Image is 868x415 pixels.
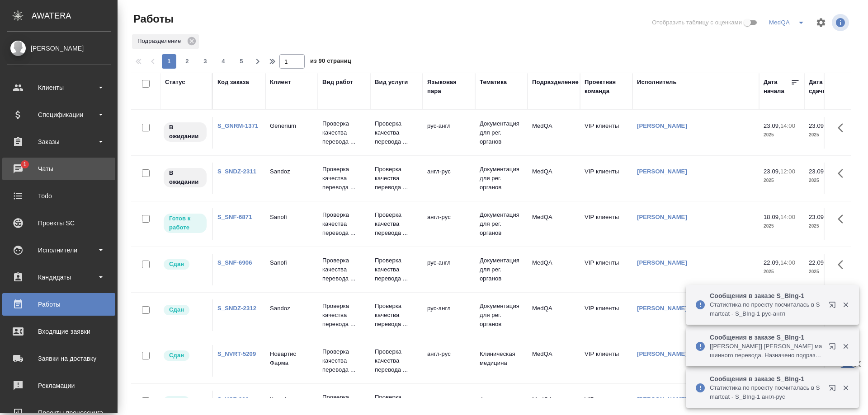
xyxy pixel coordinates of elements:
p: 23.09, [809,122,826,129]
div: Клиент [270,78,291,87]
div: Заявки на доставку [7,352,111,365]
span: 2 [180,57,194,66]
span: Работы [131,12,174,26]
div: Подразделение [132,34,199,49]
div: split button [767,15,810,30]
div: Исполнитель назначен, приступать к работе пока рано [163,121,208,143]
p: Проверка качества перевода ... [375,119,418,146]
span: 4 [216,57,231,66]
p: Сдан [169,260,184,269]
div: Языковая пара [427,78,471,96]
div: Входящие заявки [7,325,111,338]
div: Дата сдачи [809,78,836,96]
a: Заявки на доставку [2,347,115,370]
td: англ-рус [423,345,475,377]
p: 23.09, [809,214,826,220]
div: Исполнитель назначен, приступать к работе пока рано [163,167,208,188]
button: 4 [216,54,231,69]
button: 5 [234,54,249,69]
p: Проверка качества перевода ... [322,210,366,238]
div: Тематика [480,78,507,87]
td: VIP клиенты [580,163,632,194]
p: Документация для рег. органов [480,256,523,283]
button: Здесь прячутся важные кнопки [832,117,854,139]
button: Закрыть [836,301,855,309]
p: В ожидании [169,168,201,187]
button: Здесь прячутся важные кнопки [832,254,854,275]
p: 18.09, [764,214,780,220]
p: В ожидании [169,123,201,141]
td: VIP клиенты [580,345,632,377]
span: Посмотреть информацию [832,14,851,31]
p: Фармацевтика [480,395,523,404]
p: Sanofi [270,213,313,222]
a: [PERSON_NAME] [637,305,687,312]
span: из 90 страниц [310,56,351,69]
td: VIP клиенты [580,254,632,285]
p: Проверка качества перевода ... [322,165,366,192]
button: Открыть в новой вкладке [823,296,845,317]
a: S_SNDZ-2312 [217,305,256,312]
div: Todo [7,189,111,203]
div: Статус [165,78,185,87]
div: Менеджер проверил работу исполнителя, передает ее на следующий этап [163,395,208,407]
p: Проверка качества перевода ... [375,302,418,329]
td: англ-рус [423,163,475,194]
a: 1Чаты [2,158,115,180]
a: S_NVRT-5209 [217,350,256,357]
a: [PERSON_NAME] [637,168,687,175]
p: Проверка качества перевода ... [375,256,418,283]
div: Кандидаты [7,270,111,284]
div: Исполнители [7,243,111,257]
td: MedQA [528,299,580,331]
div: Проектная команда [585,78,628,96]
a: [PERSON_NAME] [637,396,687,403]
button: Закрыть [836,384,855,392]
td: MedQA [528,117,580,149]
a: S_SNF-6906 [217,259,252,266]
p: Sanofi [270,258,313,267]
div: Подразделение [532,78,579,87]
td: VIP клиенты [580,208,632,240]
p: 14:00 [780,122,795,129]
span: 1 [18,160,32,169]
p: Новартис Фарма [270,350,313,368]
button: Здесь прячутся важные кнопки [832,163,854,184]
div: Заказы [7,135,111,149]
td: MedQA [528,163,580,194]
a: [PERSON_NAME] [637,214,687,220]
p: Сообщения в заказе S_BIng-1 [710,291,823,300]
p: 2025 [809,176,845,185]
p: Cтатистика по проекту посчиталась в Smartcat - S_BIng-1 рус-англ [710,300,823,318]
p: Sandoz [270,304,313,313]
p: 22.09, [764,259,780,266]
p: Документация для рег. органов [480,165,523,192]
p: 2025 [764,176,800,185]
a: Рекламации [2,374,115,397]
div: Вид работ [322,78,353,87]
p: Generium [270,121,313,131]
span: 5 [234,57,249,66]
p: 23.09, [809,168,826,175]
td: рус-англ [423,117,475,149]
p: 14:00 [780,259,795,266]
div: Клиенты [7,81,111,94]
td: MedQA [528,345,580,377]
p: Проверка качества перевода ... [375,347,418,374]
p: 14:00 [780,214,795,220]
td: англ-рус [423,208,475,240]
div: Проекты SC [7,216,111,230]
p: Сообщения в заказе S_BIng-1 [710,374,823,383]
div: Дата начала [764,78,791,96]
div: [PERSON_NAME] [7,43,111,53]
div: Менеджер проверил работу исполнителя, передает ее на следующий этап [163,304,208,316]
div: Рекламации [7,379,111,392]
a: Todo [2,185,115,207]
a: S_SNDZ-2311 [217,168,256,175]
p: Готов к работе [169,214,201,232]
p: Документация для рег. органов [480,119,523,146]
p: Подразделение [137,37,184,46]
button: Открыть в новой вкладке [823,337,845,359]
p: Сообщения в заказе S_BIng-1 [710,333,823,342]
p: 22.09, [809,259,826,266]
